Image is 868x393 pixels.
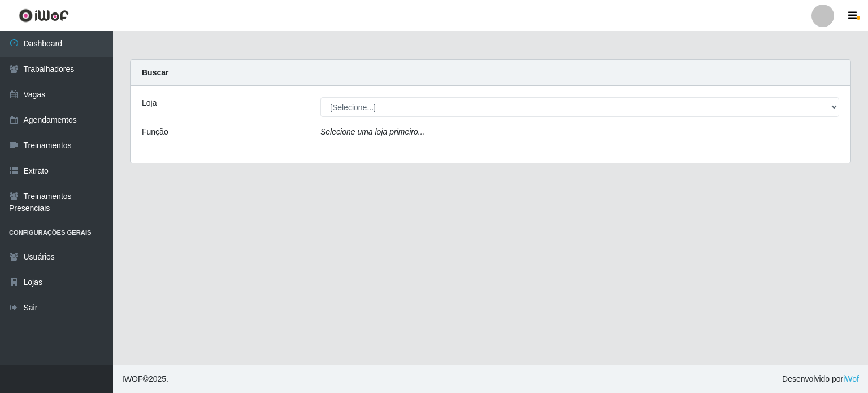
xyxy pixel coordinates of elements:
label: Loja [142,97,157,109]
img: CoreUI Logo [19,8,69,23]
span: © 2025 . [122,373,168,385]
label: Função [142,126,168,138]
a: iWof [843,374,859,383]
span: Desenvolvido por [782,373,859,385]
i: Selecione uma loja primeiro... [320,127,424,136]
span: IWOF [122,374,143,383]
strong: Buscar [142,68,168,77]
